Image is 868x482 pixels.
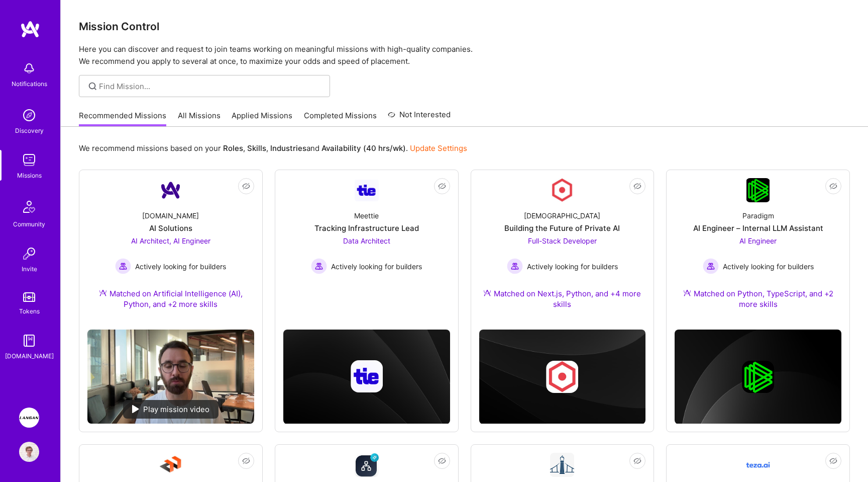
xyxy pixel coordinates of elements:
[17,442,42,462] a: User Avatar
[351,360,383,392] img: Company logo
[23,292,35,302] img: tokens
[483,289,491,297] img: Ateam Purple Icon
[19,331,39,351] img: guide book
[321,143,406,153] b: Availability (40 hrs/wk)
[388,109,451,127] a: Not Interested
[20,20,40,38] img: logo
[19,408,39,428] img: Langan: AI-Copilot for Environmental Site Assessment
[242,182,250,190] i: icon EyeClosed
[22,264,37,274] div: Invite
[479,178,646,322] a: Company Logo[DEMOGRAPHIC_DATA]Building the Future of Private AIFull-Stack Developer Actively look...
[99,289,107,297] img: Ateam Purple Icon
[524,210,600,221] div: [DEMOGRAPHIC_DATA]
[546,361,578,393] img: Company logo
[438,457,446,465] i: icon EyeClosed
[19,105,39,125] img: discovery
[87,330,254,424] img: No Mission
[438,182,446,190] i: icon EyeClosed
[19,244,39,264] img: Invite
[311,258,327,274] img: Actively looking for builders
[135,261,226,272] span: Actively looking for builders
[683,289,691,297] img: Ateam Purple Icon
[331,261,422,272] span: Actively looking for builders
[410,143,467,153] a: Update Settings
[19,150,39,170] img: teamwork
[149,223,192,233] div: AI Solutions
[283,178,450,297] a: Company LogoMeettieTracking Infrastructure LeadData Architect Actively looking for buildersActive...
[675,178,841,322] a: Company LogoParadigmAI Engineer – Internal LLM AssistantAI Engineer Actively looking for builders...
[675,288,841,309] div: Matched on Python, TypeScript, and +2 more skills
[19,58,39,78] img: bell
[232,110,292,127] a: Applied Missions
[283,330,450,424] img: cover
[550,453,574,477] img: Company Logo
[633,457,641,465] i: icon EyeClosed
[115,258,131,274] img: Actively looking for builders
[314,223,419,233] div: Tracking Infrastructure Lead
[99,81,322,92] input: Find Mission...
[247,143,266,153] b: Skills
[159,178,183,202] img: Company Logo
[132,405,139,413] img: play
[693,223,823,233] div: AI Engineer – Internal LLM Assistant
[123,400,219,419] div: Play mission video
[355,180,379,201] img: Company Logo
[178,110,221,127] a: All Missions
[746,453,770,477] img: Company Logo
[242,457,250,465] i: icon EyeClosed
[79,110,166,127] a: Recommended Missions
[746,178,770,202] img: Company Logo
[550,178,574,202] img: Company Logo
[739,236,777,245] span: AI Engineer
[829,457,837,465] i: icon EyeClosed
[223,143,243,153] b: Roles
[79,43,850,67] p: Here you can discover and request to join teams working on meaningful missions with high-quality ...
[87,178,254,322] a: Company Logo[DOMAIN_NAME]AI SolutionsAI Architect, AI Engineer Actively looking for buildersActiv...
[87,81,98,92] i: icon SearchGrey
[17,408,42,428] a: Langan: AI-Copilot for Environmental Site Assessment
[17,170,42,181] div: Missions
[354,210,379,221] div: Meettie
[723,261,814,272] span: Actively looking for builders
[19,442,39,462] img: User Avatar
[479,330,646,424] img: cover
[12,78,47,89] div: Notifications
[15,125,44,136] div: Discovery
[17,195,41,219] img: Community
[742,361,774,393] img: Company logo
[79,20,850,33] h3: Mission Control
[829,182,837,190] i: icon EyeClosed
[343,236,390,245] span: Data Architect
[527,261,618,272] span: Actively looking for builders
[5,351,54,361] div: [DOMAIN_NAME]
[479,288,646,309] div: Matched on Next.js, Python, and +4 more skills
[79,143,467,153] p: We recommend missions based on your , , and .
[87,288,254,309] div: Matched on Artificial Intelligence (AI), Python, and +2 more skills
[355,453,379,477] img: Company Logo
[131,236,210,245] span: AI Architect, AI Engineer
[19,306,40,316] div: Tokens
[633,182,641,190] i: icon EyeClosed
[159,453,183,477] img: Company Logo
[742,210,774,221] div: Paradigm
[304,110,377,127] a: Completed Missions
[703,258,719,274] img: Actively looking for builders
[142,210,199,221] div: [DOMAIN_NAME]
[675,330,841,424] img: cover
[504,223,620,233] div: Building the Future of Private AI
[507,258,523,274] img: Actively looking for builders
[270,143,306,153] b: Industries
[528,236,597,245] span: Full-Stack Developer
[13,219,45,229] div: Community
